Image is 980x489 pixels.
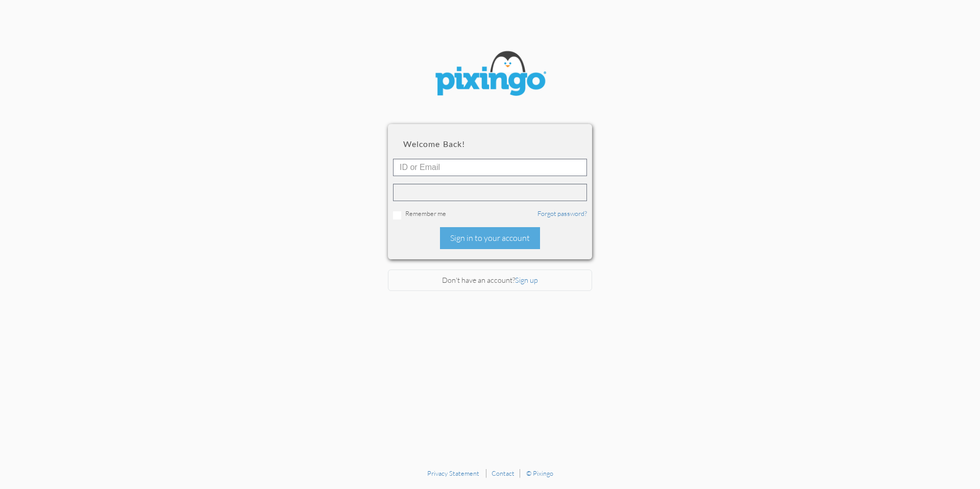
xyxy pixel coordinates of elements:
[403,139,577,149] h2: Welcome back!
[526,469,553,477] a: © Pixingo
[393,209,587,219] div: Remember me
[492,469,514,477] a: Contact
[393,159,587,176] input: ID or Email
[429,46,551,104] img: pixingo logo
[537,209,587,217] a: Forgot password?
[427,469,479,477] a: Privacy Statement
[440,227,540,249] div: Sign in to your account
[515,276,538,284] a: Sign up
[388,270,592,291] div: Don't have an account?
